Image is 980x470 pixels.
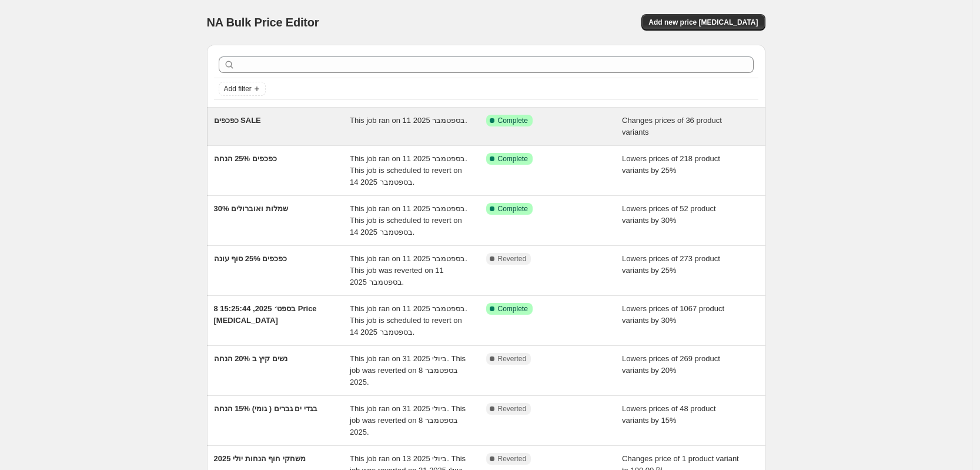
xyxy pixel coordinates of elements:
span: This job ran on 11 בספטמבר 2025. [350,116,467,125]
span: This job ran on 31 ביולי 2025. This job was reverted on 8 בספטמבר 2025. [350,404,466,436]
span: Lowers prices of 273 product variants by 25% [622,254,720,275]
span: Complete [498,116,528,125]
span: This job ran on 31 ביולי 2025. This job was reverted on 8 בספטמבר 2025. [350,354,466,386]
span: NA Bulk Price Editor [207,16,319,29]
span: משחקי חוף הנחות יולי 2025 [214,454,306,463]
span: Add filter [224,84,252,94]
span: כפכפים 25% הנחה [214,154,277,163]
span: 8 בספט׳ 2025, 15:25:44 Price [MEDICAL_DATA] [214,304,317,325]
span: Lowers prices of 218 product variants by 25% [622,154,720,175]
span: Lowers prices of 1067 product variants by 30% [622,304,724,325]
span: Complete [498,204,528,214]
span: Lowers prices of 269 product variants by 20% [622,354,720,375]
span: This job ran on 11 בספטמבר 2025. This job is scheduled to revert on 14 בספטמבר 2025. [350,304,467,336]
span: Reverted [498,454,527,464]
span: Add new price [MEDICAL_DATA] [648,18,758,27]
span: Lowers prices of 48 product variants by 15% [622,404,716,425]
span: This job ran on 11 בספטמבר 2025. This job is scheduled to revert on 14 בספטמבר 2025. [350,154,467,186]
span: This job ran on 11 בספטמבר 2025. This job is scheduled to revert on 14 בספטמבר 2025. [350,204,467,236]
button: Add filter [219,82,266,96]
span: בגדי ים גברים ( גומי) 15% הנחה [214,404,317,413]
span: This job ran on 11 בספטמבר 2025. This job was reverted on 11 בספטמבר 2025. [350,254,467,286]
button: Add new price [MEDICAL_DATA] [641,14,765,31]
span: נשים קיץ ב 20% הנחה [214,354,288,363]
span: Reverted [498,354,527,364]
span: Complete [498,304,528,314]
span: שמלות ואוברולים 30% [214,204,288,213]
span: Reverted [498,254,527,264]
span: כפכפים SALE [214,116,261,125]
span: Changes prices of 36 product variants [622,116,722,136]
span: Complete [498,154,528,164]
span: כפכפים 25% סוף עונה [214,254,287,263]
span: Reverted [498,404,527,414]
span: Lowers prices of 52 product variants by 30% [622,204,716,225]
